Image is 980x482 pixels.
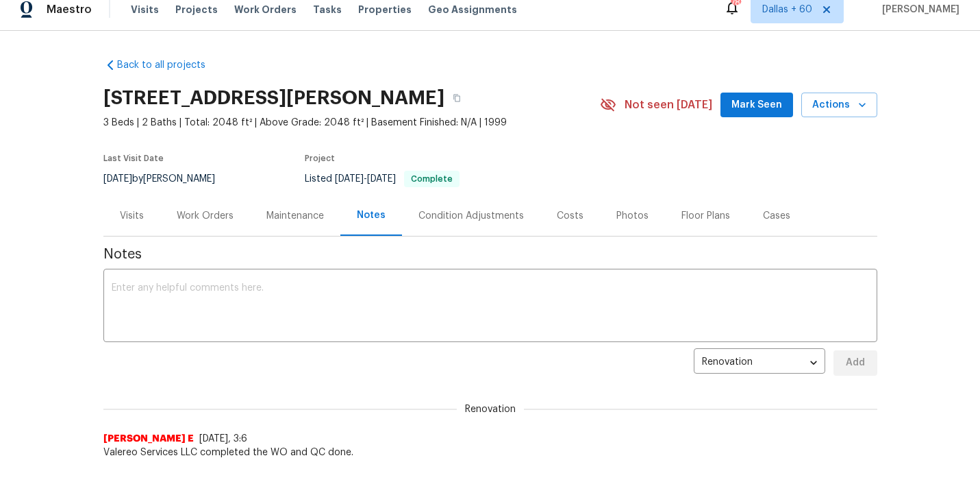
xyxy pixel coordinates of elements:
[357,208,386,222] div: Notes
[103,432,194,446] span: [PERSON_NAME] E
[305,174,460,184] span: Listed
[47,3,92,16] span: Maestro
[694,346,825,380] div: Renovation
[763,209,790,223] div: Cases
[625,98,712,112] span: Not seen [DATE]
[103,174,132,184] span: [DATE]
[313,5,342,14] span: Tasks
[103,91,444,105] h2: [STREET_ADDRESS][PERSON_NAME]
[335,174,396,184] span: -
[418,209,524,223] div: Condition Adjustments
[131,3,159,16] span: Visits
[731,97,782,114] span: Mark Seen
[358,3,412,16] span: Properties
[103,116,600,130] span: 3 Beds | 2 Baths | Total: 2048 ft² | Above Grade: 2048 ft² | Basement Finished: N/A | 1999
[405,175,458,183] span: Complete
[720,93,793,118] button: Mark Seen
[175,3,218,16] span: Projects
[305,154,335,162] span: Project
[801,93,877,118] button: Actions
[681,209,730,223] div: Floor Plans
[428,3,517,16] span: Geo Assignments
[120,209,144,223] div: Visits
[199,434,247,444] span: [DATE], 3:6
[234,3,297,16] span: Work Orders
[367,174,396,184] span: [DATE]
[177,209,234,223] div: Work Orders
[812,97,866,114] span: Actions
[877,3,959,16] span: [PERSON_NAME]
[557,209,583,223] div: Costs
[335,174,364,184] span: [DATE]
[616,209,649,223] div: Photos
[103,171,231,187] div: by [PERSON_NAME]
[266,209,324,223] div: Maintenance
[103,248,877,261] span: Notes
[444,86,469,110] button: Copy Address
[103,154,164,162] span: Last Visit Date
[457,402,524,416] span: Renovation
[103,58,235,72] a: Back to all projects
[762,3,812,16] span: Dallas + 60
[103,446,877,459] span: Valereo Services LLC completed the WO and QC done.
